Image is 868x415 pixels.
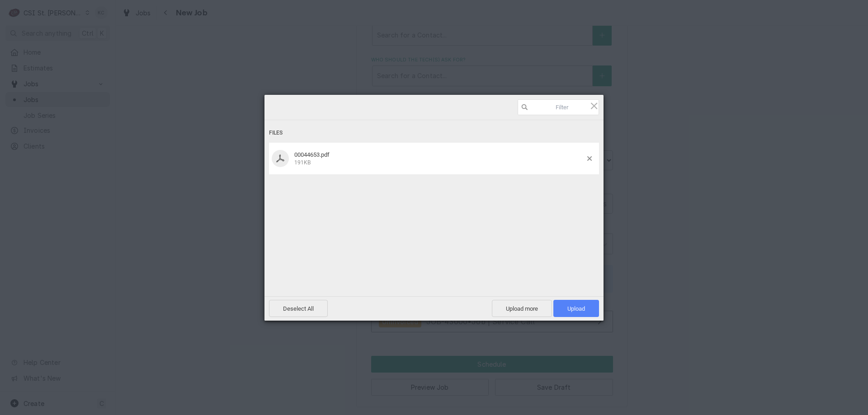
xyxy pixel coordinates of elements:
[553,300,599,317] span: Upload
[269,300,328,317] span: Deselect All
[518,99,599,115] input: Filter
[292,151,587,166] div: 00044653.pdf
[294,151,330,158] span: 00044653.pdf
[589,101,599,111] span: Click here or hit ESC to close picker
[294,159,311,166] span: 191KB
[269,125,599,141] div: Files
[492,300,552,317] span: Upload more
[567,305,585,312] span: Upload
